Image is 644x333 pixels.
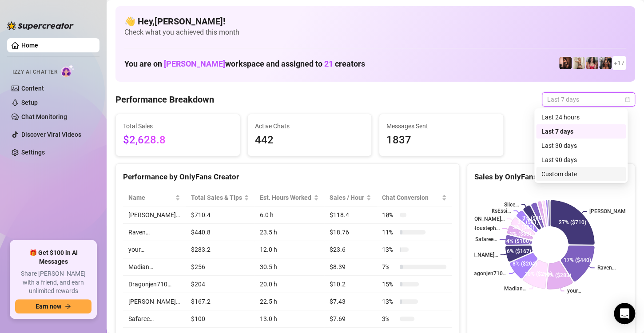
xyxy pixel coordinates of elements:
th: Total Sales & Tips [186,189,255,206]
span: Share [PERSON_NAME] with a friend, and earn unlimited rewards [15,270,91,296]
span: Total Sales [123,121,233,131]
div: Performance by OnlyFans Creator [123,171,452,183]
td: Madian… [123,258,186,276]
div: Custom date [536,167,626,181]
span: [PERSON_NAME] [164,59,225,68]
th: Name [123,189,186,206]
a: Settings [21,149,45,156]
td: Dragonjen710… [123,276,186,293]
td: $8.39 [324,258,377,276]
td: $440.8 [186,224,255,241]
div: Last 24 hours [541,112,620,122]
img: AI Chatter [61,64,75,77]
div: Last 30 days [536,139,626,153]
img: Aaliyah (@edmflowerfairy) [586,57,598,69]
td: [PERSON_NAME]… [123,206,186,224]
span: 1837 [386,132,496,149]
span: 15 % [382,279,396,289]
td: $7.43 [324,293,377,310]
a: Discover Viral Videos [21,131,81,138]
span: 21 [324,59,333,68]
text: Dragonjen710… [469,270,506,277]
td: your… [123,241,186,258]
td: $18.76 [324,224,377,241]
span: 13 % [382,245,396,254]
text: ItsEssi… [492,208,511,214]
td: $167.2 [186,293,255,310]
td: $283.2 [186,241,255,258]
span: Sales / Hour [330,193,364,202]
td: $710.4 [186,206,255,224]
span: Check what you achieved this month [124,28,626,37]
span: Earn now [36,303,61,310]
th: Sales / Hour [324,189,377,206]
span: Chat Conversion [382,193,440,202]
div: Sales by OnlyFans Creator [474,171,628,183]
span: 10 % [382,210,396,220]
img: Erica (@ericabanks) [599,57,612,69]
span: 7 % [382,262,396,272]
td: $204 [186,276,255,293]
td: Raven… [123,224,186,241]
td: [PERSON_NAME]… [123,293,186,310]
span: 13 % [382,297,396,306]
td: 22.5 h [254,293,324,310]
span: 442 [255,132,365,149]
a: Content [21,85,44,92]
td: 12.0 h [254,241,324,258]
text: [PERSON_NAME]… [453,252,497,258]
td: $10.2 [324,276,377,293]
h1: You are on workspace and assigned to creators [124,59,365,69]
span: arrow-right [65,303,71,309]
div: Last 90 days [541,155,620,165]
td: $23.6 [324,241,377,258]
td: 23.5 h [254,224,324,241]
h4: Performance Breakdown [115,93,214,106]
span: calendar [625,97,630,102]
span: 🎁 Get $100 in AI Messages [15,249,91,266]
span: 3 % [382,314,396,324]
td: $7.69 [324,310,377,328]
th: Chat Conversion [377,189,452,206]
div: Custom date [541,169,620,179]
a: Setup [21,99,38,106]
text: Housteph… [472,225,499,231]
h4: 👋 Hey, [PERSON_NAME] ! [124,15,626,28]
span: 11 % [382,227,396,237]
div: Last 90 days [536,153,626,167]
div: Last 7 days [541,127,620,136]
span: Last 7 days [547,93,630,106]
text: [PERSON_NAME]… [589,208,634,214]
div: Est. Hours Worked [260,193,312,202]
text: Safaree… [475,236,497,242]
span: Active Chats [255,121,365,131]
td: 13.0 h [254,310,324,328]
text: Slice… [504,202,518,208]
span: Name [128,193,173,202]
td: $118.4 [324,206,377,224]
div: Last 7 days [536,124,626,139]
text: Raven… [597,265,615,271]
td: 6.0 h [254,206,324,224]
img: Dragonjen710 (@dragonjen) [559,57,572,69]
text: Madian… [504,285,526,292]
text: your… [567,288,580,294]
span: Messages Sent [386,121,496,131]
span: + 17 [614,58,624,68]
div: Open Intercom Messenger [614,303,635,324]
td: 30.5 h [254,258,324,276]
td: $256 [186,258,255,276]
td: 20.0 h [254,276,324,293]
span: Izzy AI Chatter [12,68,57,76]
div: Last 24 hours [536,110,626,124]
a: Home [21,42,38,49]
button: Earn nowarrow-right [15,299,91,313]
td: Safaree… [123,310,186,328]
a: Chat Monitoring [21,113,67,120]
td: $100 [186,310,255,328]
span: Total Sales & Tips [191,193,242,202]
div: Last 30 days [541,141,620,151]
span: $2,628.8 [123,132,233,149]
text: [PERSON_NAME]… [460,216,504,222]
img: Monique (@moneybagmoee) [572,57,585,69]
